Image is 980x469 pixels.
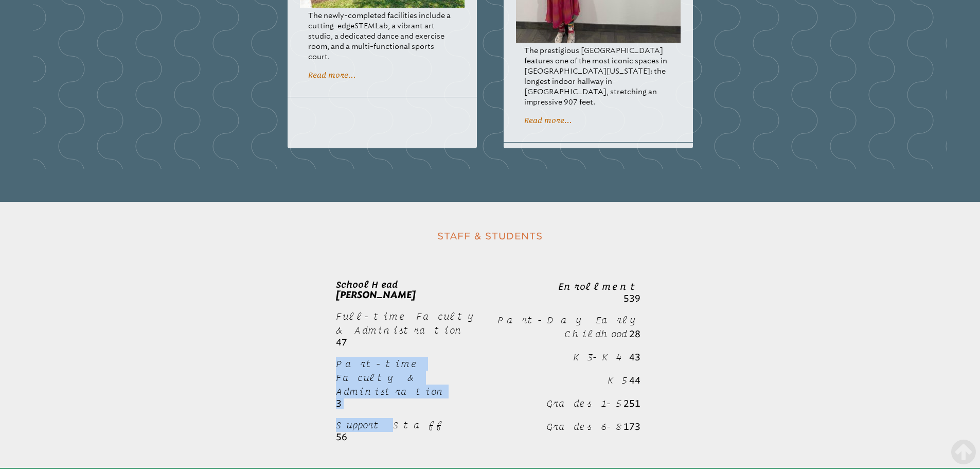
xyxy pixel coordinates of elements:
b: 44 [629,375,640,386]
span: Grades 6-8 [546,421,621,432]
span: K3-K4 [573,352,627,362]
a: Read more... [308,71,356,79]
b: 28 [629,328,640,340]
p: The newly-completed facilities include a cutting-edge Lab, a vibrant art studio, a dedicated danc... [308,10,456,62]
span: Grades 1-5 [546,398,621,409]
span: Part-Day Early Childhood [497,315,640,339]
span: [PERSON_NAME] [336,289,416,301]
b: 43 [629,352,640,363]
span: School Head [336,279,399,290]
b: 47 [336,337,347,348]
b: 3 [336,398,342,409]
b: Enrollment [558,281,640,292]
b: 251 [623,398,640,409]
b: 173 [623,421,640,432]
span: K5 [608,375,627,386]
span: Support Staff [336,420,444,430]
span: 539 [623,293,640,304]
span: Part-time Faculty & Administration [336,358,447,397]
b: 56 [336,431,347,443]
h2: Staff & Students [270,227,710,246]
span: Full-time Faculty & Administration [336,311,478,336]
p: The prestigious [GEOGRAPHIC_DATA] features one of the most iconic spaces in [GEOGRAPHIC_DATA][US_... [524,45,672,107]
span: STEM [354,21,375,30]
a: Read more... [524,116,572,125]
